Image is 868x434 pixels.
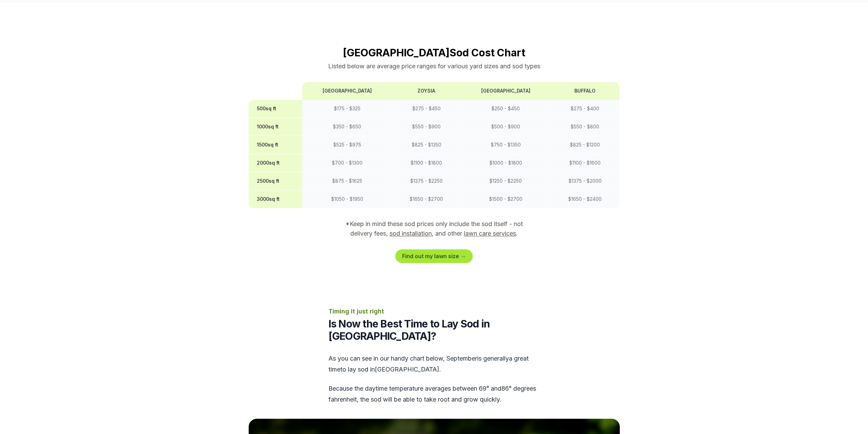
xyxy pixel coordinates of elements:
td: $ 275 - $ 450 [392,100,461,118]
th: 3000 sq ft [249,190,303,208]
td: $ 825 - $ 1350 [392,136,461,154]
th: 1500 sq ft [249,136,303,154]
td: $ 1375 - $ 2000 [550,172,619,190]
td: $ 525 - $ 975 [302,136,392,154]
td: $ 1050 - $ 1950 [302,190,392,208]
th: 1000 sq ft [249,118,303,136]
td: $ 1375 - $ 2250 [392,172,461,190]
td: $ 750 - $ 1350 [461,136,550,154]
td: $ 875 - $ 1625 [302,172,392,190]
h2: [GEOGRAPHIC_DATA] Sod Cost Chart [249,46,620,59]
th: Zoysia [392,82,461,100]
th: [GEOGRAPHIC_DATA] [461,82,550,100]
span: september [446,355,477,362]
td: $ 1100 - $ 1800 [392,154,461,172]
a: lawn care services [464,230,516,237]
p: Listed below are average price ranges for various yard sizes and sod types [249,61,620,71]
th: [GEOGRAPHIC_DATA] [302,82,392,100]
th: Buffalo [550,82,619,100]
td: $ 1500 - $ 2700 [461,190,550,208]
td: $ 1650 - $ 2700 [392,190,461,208]
td: $ 700 - $ 1300 [302,154,392,172]
td: $ 500 - $ 900 [461,118,550,136]
p: Timing it just right [328,307,540,316]
td: $ 275 - $ 400 [550,100,619,118]
td: $ 1000 - $ 1800 [461,154,550,172]
td: $ 550 - $ 800 [550,118,619,136]
th: 500 sq ft [249,100,303,118]
td: $ 175 - $ 325 [302,100,392,118]
td: $ 250 - $ 450 [461,100,550,118]
td: $ 550 - $ 900 [392,118,461,136]
th: 2500 sq ft [249,172,303,190]
div: As you can see in our handy chart below, is generally a great time to lay sod in [GEOGRAPHIC_DATA] . [328,353,540,405]
th: 2000 sq ft [249,154,303,172]
a: Find out my lawn size → [395,249,473,263]
td: $ 350 - $ 650 [302,118,392,136]
td: $ 825 - $ 1200 [550,136,619,154]
h2: Is Now the Best Time to Lay Sod in [GEOGRAPHIC_DATA]? [328,318,540,342]
td: $ 1250 - $ 2250 [461,172,550,190]
p: Because the daytime temperature averages between 69 ° and 86 ° degrees fahrenheit, the sod will b... [328,383,540,405]
a: sod installation [389,230,432,237]
td: $ 1650 - $ 2400 [550,190,619,208]
p: *Keep in mind these sod prices only include the sod itself - not delivery fees, , and other . [336,219,532,238]
td: $ 1100 - $ 1600 [550,154,619,172]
